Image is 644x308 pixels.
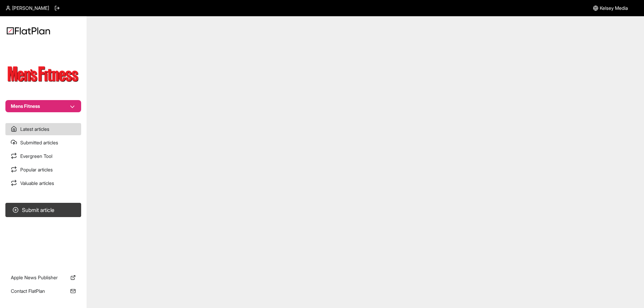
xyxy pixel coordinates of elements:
a: Latest articles [5,123,81,135]
a: Contact FlatPlan [5,285,81,297]
a: Evergreen Tool [5,150,81,162]
a: Valuable articles [5,177,81,189]
button: Mens Fitness [5,100,81,112]
button: Submit article [5,203,81,217]
a: Submitted articles [5,137,81,149]
a: [PERSON_NAME] [5,5,49,11]
img: Logo [7,27,50,34]
span: [PERSON_NAME] [12,5,49,11]
span: Kelsey Media [600,5,628,11]
img: Publication Logo [5,63,81,87]
a: Apple News Publisher [5,271,81,284]
a: Popular articles [5,164,81,176]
